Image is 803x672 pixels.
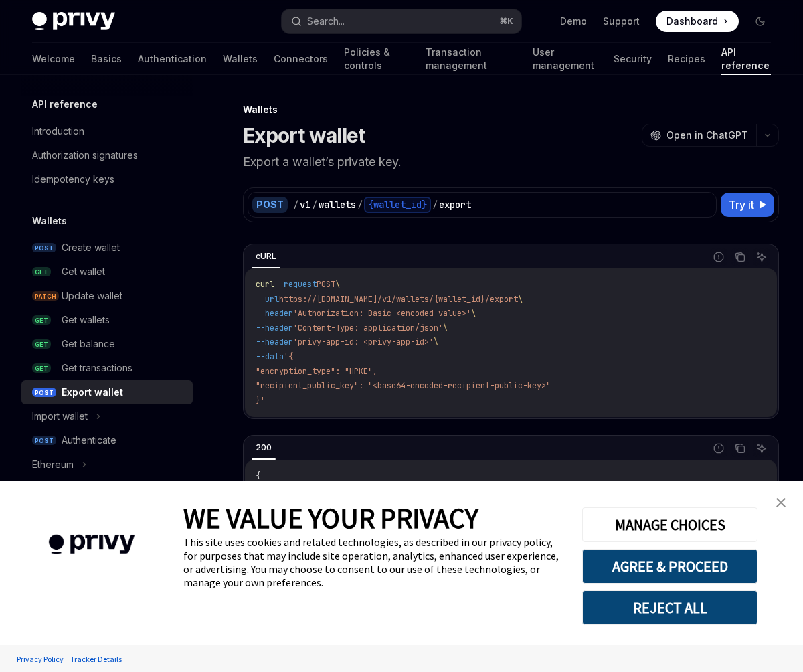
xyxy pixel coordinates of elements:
img: close banner [776,498,786,507]
a: Transaction management [426,43,517,75]
span: \ [434,337,438,347]
a: GETGet transactions [21,356,193,380]
div: / [293,198,298,212]
a: POSTExport wallet [21,380,193,404]
span: ⌘ K [499,16,513,27]
a: POSTCreate wallet [21,236,193,260]
a: Wallets [223,43,258,75]
h1: Export wallet [243,123,365,147]
button: Toggle dark mode [749,11,771,32]
div: cURL [252,248,280,264]
a: Recipes [668,43,705,75]
a: Privacy Policy [13,647,67,671]
div: Get transactions [62,360,132,376]
span: Open in ChatGPT [666,129,748,142]
span: "recipient_public_key": "<base64-encoded-recipient-public-key>" [256,380,551,391]
span: 'Content-Type: application/json' [293,323,443,333]
p: Export a wallet’s private key. [243,153,779,171]
div: Import wallet [32,408,88,424]
span: PATCH [32,291,59,301]
span: Dashboard [666,15,718,28]
span: 'Authorization: Basic <encoded-value>' [293,308,471,319]
span: Try it [729,197,754,213]
div: Authorization signatures [32,147,138,163]
div: Update wallet [62,288,122,304]
div: Create wallet [62,240,120,256]
span: --header [256,323,293,333]
a: Welcome [32,43,75,75]
a: Authentication [138,43,207,75]
span: \ [443,323,448,333]
div: Get wallet [62,264,105,280]
span: --request [274,279,317,290]
a: Tracker Details [67,647,125,671]
div: Get wallets [62,312,110,328]
button: Ask AI [753,440,770,457]
a: close banner [768,489,794,516]
div: Idempotency keys [32,171,114,187]
span: \ [518,294,523,305]
button: Try it [721,193,774,217]
a: PATCHUpdate wallet [21,284,193,308]
a: Idempotency keys [21,167,193,191]
span: GET [32,267,51,277]
span: 'privy-app-id: <privy-app-id>' [293,337,434,347]
span: \ [335,279,340,290]
div: Ethereum [32,456,74,473]
a: Authorization signatures [21,143,193,167]
button: Report incorrect code [710,248,727,266]
span: WE VALUE YOUR PRIVACY [183,501,478,535]
span: curl [256,279,274,290]
button: Search...⌘K [282,9,521,33]
a: Policies & controls [344,43,410,75]
a: Dashboard [656,11,739,32]
a: User management [533,43,598,75]
button: AGREE & PROCEED [582,549,757,584]
div: export [439,198,471,212]
div: Export wallet [62,384,123,400]
span: GET [32,363,51,373]
div: / [432,198,438,212]
a: GETGet wallets [21,308,193,332]
div: / [312,198,317,212]
button: Report incorrect code [710,440,727,457]
div: Authenticate [62,432,116,448]
h5: Wallets [32,213,67,229]
span: --url [256,294,279,305]
a: Support [603,15,640,28]
div: Search... [307,13,345,29]
h5: API reference [32,96,98,112]
a: Demo [560,15,587,28]
span: POST [32,243,56,253]
div: {wallet_id} [364,197,431,213]
a: Introduction [21,119,193,143]
a: POSTAuthenticate [21,428,193,452]
span: { [256,471,260,481]
button: Open in ChatGPT [642,124,756,147]
span: GET [32,315,51,325]
a: Connectors [274,43,328,75]
div: This site uses cookies and related technologies, as described in our privacy policy, for purposes... [183,535,562,589]
a: Basics [91,43,122,75]
span: GET [32,339,51,349]
span: }' [256,395,265,406]
div: Introduction [32,123,84,139]
span: --data [256,351,284,362]
span: \ [471,308,476,319]
div: 200 [252,440,276,456]
span: '{ [284,351,293,362]
span: POST [32,436,56,446]
div: Wallets [243,103,779,116]
a: Security [614,43,652,75]
a: GETGet wallet [21,260,193,284]
span: --header [256,308,293,319]
div: / [357,198,363,212]
span: "encryption_type": "HPKE", [256,366,377,377]
div: wallets [319,198,356,212]
span: POST [32,388,56,398]
div: POST [252,197,288,213]
a: GETGet balance [21,332,193,356]
button: Copy the contents from the code block [731,248,749,266]
button: REJECT ALL [582,590,757,625]
span: https://[DOMAIN_NAME]/v1/wallets/{wallet_id}/export [279,294,518,305]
